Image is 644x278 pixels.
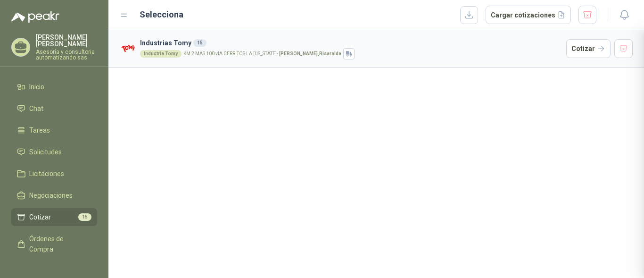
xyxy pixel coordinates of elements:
span: Licitaciones [29,168,64,179]
span: Negociaciones [29,190,73,201]
span: Cotizar [29,212,51,222]
a: Inicio [11,78,97,96]
a: Cotizar15 [11,208,97,226]
span: Inicio [29,82,44,92]
a: Negociaciones [11,186,97,204]
a: Licitaciones [11,165,97,183]
p: [PERSON_NAME] [PERSON_NAME] [36,34,97,47]
p: Asesoría y consultoria automatizando sas [36,49,97,60]
span: Chat [29,103,43,114]
a: Chat [11,100,97,118]
a: Órdenes de Compra [11,230,97,258]
span: 15 [78,213,91,221]
h2: Selecciona [140,8,183,21]
button: Cargar cotizaciones [486,6,571,25]
span: Tareas [29,125,50,135]
a: Tareas [11,121,97,139]
a: Solicitudes [11,143,97,161]
img: Logo peakr [11,11,59,23]
span: Órdenes de Compra [29,234,88,254]
span: Solicitudes [29,147,62,157]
